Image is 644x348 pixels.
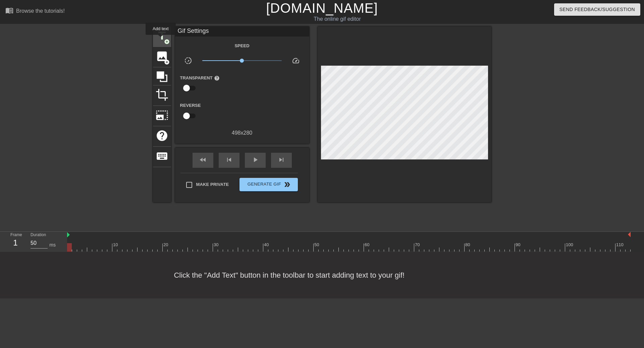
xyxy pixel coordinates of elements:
[156,109,168,122] span: photo_size_select_large
[180,75,220,81] label: Transparent
[156,129,168,142] span: help
[559,5,635,14] span: Send Feedback/Suggestion
[266,1,378,15] a: [DOMAIN_NAME]
[616,241,625,248] div: 110
[164,39,170,45] span: add_circle
[554,3,640,16] button: Send Feedback/Suggestion
[49,241,56,249] div: ms
[5,232,25,251] div: Frame
[199,156,207,164] span: fast_rewind
[242,181,295,189] span: Generate Gif
[234,43,249,49] label: Speed
[214,241,220,248] div: 30
[239,178,298,191] button: Generate Gif
[251,156,259,164] span: play_arrow
[31,233,46,237] label: Duration
[184,57,192,65] span: slow_motion_video
[365,241,371,248] div: 60
[283,181,291,189] span: double_arrow
[196,181,229,188] span: Make Private
[214,75,220,81] span: help
[156,88,168,101] span: crop
[628,232,631,237] img: bound-end.png
[292,57,300,65] span: speed
[156,50,168,63] span: image
[163,241,169,248] div: 20
[566,241,574,248] div: 100
[516,241,522,248] div: 90
[180,102,201,109] label: Reverse
[16,8,65,14] div: Browse the tutorials!
[225,156,233,164] span: skip_previous
[465,241,471,248] div: 80
[175,26,309,37] div: Gif Settings
[5,6,13,14] span: menu_book
[175,129,309,137] div: 498 x 280
[314,241,320,248] div: 50
[113,241,119,248] div: 10
[156,29,168,42] span: title
[218,15,457,23] div: The online gif editor
[415,241,421,248] div: 70
[277,156,285,164] span: skip_next
[10,237,20,249] div: 1
[164,59,170,65] span: add_circle
[264,241,270,248] div: 40
[5,6,65,17] a: Browse the tutorials!
[156,150,168,162] span: keyboard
